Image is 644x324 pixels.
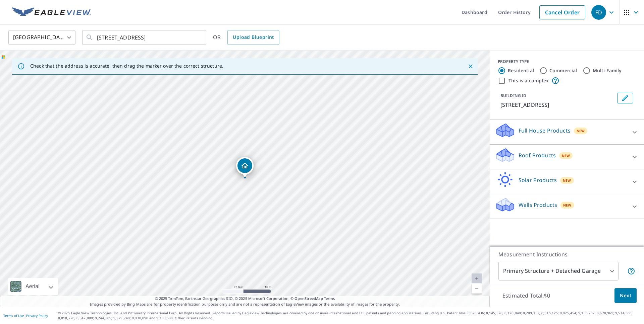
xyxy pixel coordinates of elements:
[466,62,475,71] button: Close
[617,93,633,103] button: Edit building 1
[627,267,635,275] span: Your report will include the primary structure and a detached garage if one exists.
[620,292,631,300] span: Next
[519,151,556,159] p: Roof Products
[519,127,571,135] p: Full House Products
[472,273,482,283] a: Current Level 20, Zoom In Disabled
[519,201,557,209] p: Walls Products
[500,93,526,98] p: BUILDING ID
[498,59,636,65] div: PROPERTY TYPE
[472,283,482,294] a: Current Level 20, Zoom Out
[495,197,639,216] div: Walls ProductsNew
[539,5,585,19] a: Cancel Order
[3,313,24,318] a: Terms of Use
[577,128,585,134] span: New
[294,296,323,301] a: OpenStreetMap
[8,28,75,47] div: [GEOGRAPHIC_DATA]
[495,147,639,166] div: Roof ProductsNew
[227,30,279,45] a: Upload Blueprint
[26,313,48,318] a: Privacy Policy
[498,250,635,258] p: Measurement Instructions
[563,202,572,208] span: New
[497,288,555,303] p: Estimated Total: $0
[549,67,577,74] label: Commercial
[155,296,335,302] span: © 2025 TomTom, Earthstar Geographics SIO, © 2025 Microsoft Corporation, ©
[324,296,335,301] a: Terms
[498,262,619,280] div: Primary Structure + Detached Garage
[495,123,639,142] div: Full House ProductsNew
[236,157,254,178] div: Dropped pin, building 1, Residential property, 966 Cove Rd Rutherfordton, NC 28139
[508,77,549,84] label: This is a complex
[97,28,193,47] input: Search by address or latitude-longitude
[213,30,279,45] div: OR
[12,7,91,17] img: EV Logo
[519,176,557,184] p: Solar Products
[500,101,614,109] p: [STREET_ADDRESS]
[30,63,223,69] p: Check that the address is accurate, then drag the marker over the correct structure.
[593,67,622,74] label: Multi-Family
[562,153,570,158] span: New
[8,278,58,295] div: Aerial
[563,178,571,183] span: New
[591,5,606,20] div: FD
[233,33,274,42] span: Upload Blueprint
[508,67,534,74] label: Residential
[614,288,637,303] button: Next
[3,314,48,318] p: |
[23,278,42,295] div: Aerial
[58,311,641,321] p: © 2025 Eagle View Technologies, Inc. and Pictometry International Corp. All Rights Reserved. Repo...
[495,172,639,191] div: Solar ProductsNew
